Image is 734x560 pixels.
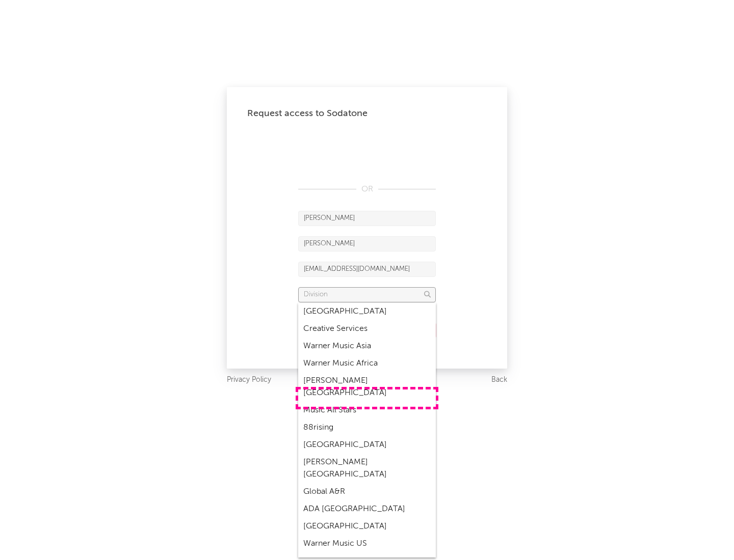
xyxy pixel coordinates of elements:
[298,402,436,419] div: Music All Stars
[298,436,436,454] div: [GEOGRAPHIC_DATA]
[298,303,436,320] div: [GEOGRAPHIC_DATA]
[298,518,436,535] div: [GEOGRAPHIC_DATA]
[298,483,436,500] div: Global A&R
[298,236,436,251] input: Last Name
[227,374,271,386] a: Privacy Policy
[298,454,436,483] div: [PERSON_NAME] [GEOGRAPHIC_DATA]
[298,262,436,277] input: Email
[298,500,436,518] div: ADA [GEOGRAPHIC_DATA]
[298,211,436,226] input: First Name
[247,107,487,120] div: Request access to Sodatone
[298,355,436,372] div: Warner Music Africa
[298,535,436,552] div: Warner Music US
[298,419,436,436] div: 88rising
[298,287,436,302] input: Division
[298,372,436,402] div: [PERSON_NAME] [GEOGRAPHIC_DATA]
[298,338,436,355] div: Warner Music Asia
[298,320,436,338] div: Creative Services
[491,374,507,386] a: Back
[298,183,436,195] div: OR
